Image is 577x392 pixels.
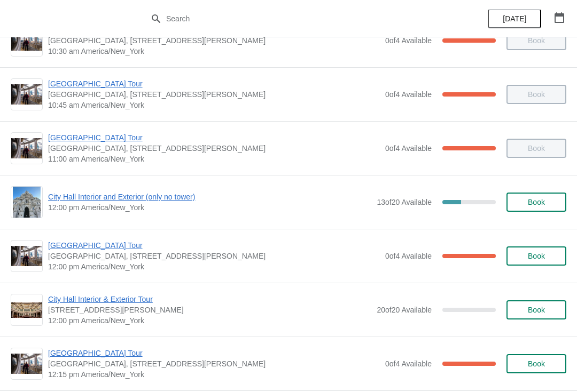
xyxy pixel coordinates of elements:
[48,348,380,358] span: [GEOGRAPHIC_DATA] Tour
[48,132,380,143] span: [GEOGRAPHIC_DATA] Tour
[377,306,432,314] span: 20 of 20 Available
[11,30,42,51] img: City Hall Tower Tour | City Hall Visitor Center, 1400 John F Kennedy Boulevard Suite 121, Philade...
[48,251,380,261] span: [GEOGRAPHIC_DATA], [STREET_ADDRESS][PERSON_NAME]
[11,246,42,267] img: City Hall Tower Tour | City Hall Visitor Center, 1400 John F Kennedy Boulevard Suite 121, Philade...
[528,359,545,368] span: Book
[528,252,545,260] span: Book
[48,100,380,110] span: 10:45 am America/New_York
[11,138,42,159] img: City Hall Tower Tour | City Hall Visitor Center, 1400 John F Kennedy Boulevard Suite 121, Philade...
[48,89,380,100] span: [GEOGRAPHIC_DATA], [STREET_ADDRESS][PERSON_NAME]
[48,78,380,89] span: [GEOGRAPHIC_DATA] Tour
[48,369,380,380] span: 12:15 pm America/New_York
[506,300,566,319] button: Book
[48,305,371,315] span: [STREET_ADDRESS][PERSON_NAME]
[48,202,371,213] span: 12:00 pm America/New_York
[385,90,432,99] span: 0 of 4 Available
[48,154,380,164] span: 11:00 am America/New_York
[385,359,432,368] span: 0 of 4 Available
[385,252,432,260] span: 0 of 4 Available
[48,315,371,326] span: 12:00 pm America/New_York
[13,187,41,218] img: City Hall Interior and Exterior (only no tower) | | 12:00 pm America/New_York
[528,198,545,206] span: Book
[506,354,566,373] button: Book
[166,9,433,28] input: Search
[385,144,432,153] span: 0 of 4 Available
[48,358,380,369] span: [GEOGRAPHIC_DATA], [STREET_ADDRESS][PERSON_NAME]
[48,191,371,202] span: City Hall Interior and Exterior (only no tower)
[11,84,42,105] img: City Hall Tower Tour | City Hall Visitor Center, 1400 John F Kennedy Boulevard Suite 121, Philade...
[11,354,42,374] img: City Hall Tower Tour | City Hall Visitor Center, 1400 John F Kennedy Boulevard Suite 121, Philade...
[506,246,566,266] button: Book
[528,306,545,314] span: Book
[488,9,541,28] button: [DATE]
[48,46,380,57] span: 10:30 am America/New_York
[377,198,432,206] span: 13 of 20 Available
[506,193,566,212] button: Book
[503,14,526,23] span: [DATE]
[48,294,371,305] span: City Hall Interior & Exterior Tour
[48,143,380,154] span: [GEOGRAPHIC_DATA], [STREET_ADDRESS][PERSON_NAME]
[48,240,380,251] span: [GEOGRAPHIC_DATA] Tour
[11,302,42,318] img: City Hall Interior & Exterior Tour | 1400 John F Kennedy Boulevard, Suite 121, Philadelphia, PA, ...
[48,35,380,46] span: [GEOGRAPHIC_DATA], [STREET_ADDRESS][PERSON_NAME]
[48,261,380,272] span: 12:00 pm America/New_York
[385,36,432,45] span: 0 of 4 Available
